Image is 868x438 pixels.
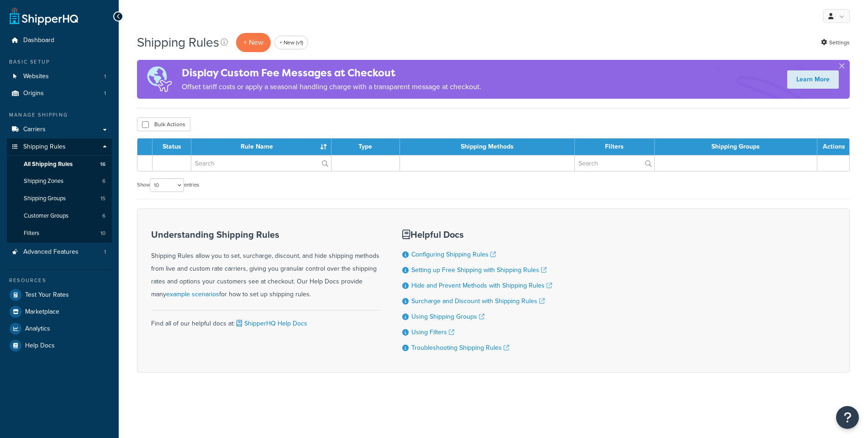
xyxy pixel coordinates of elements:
[7,173,112,190] a: Shipping Zones 6
[104,90,106,97] span: 1
[7,208,112,224] li: Customer Groups
[7,139,112,155] a: Shipping Rules
[7,58,112,66] div: Basic Setup
[411,250,496,259] a: Configuring Shipping Rules
[331,139,400,155] th: Type
[102,212,105,220] span: 6
[24,195,66,203] span: Shipping Groups
[655,139,817,155] th: Shipping Groups
[25,325,50,333] span: Analytics
[7,68,112,85] li: Websites
[7,156,112,173] li: All Shipping Rules
[100,160,105,168] span: 16
[25,308,59,316] span: Marketplace
[23,143,66,151] span: Shipping Rules
[23,248,79,256] span: Advanced Features
[166,289,219,299] a: example scenarios
[182,80,481,93] p: Offset tariff costs or apply a seasonal handling charge with a transparent message at checkout.
[137,33,219,51] h1: Shipping Rules
[153,139,191,155] th: Status
[7,337,112,354] a: Help Docs
[7,111,112,119] div: Manage Shipping
[23,126,46,134] span: Carriers
[100,230,105,237] span: 10
[104,73,106,80] span: 1
[23,73,49,80] span: Websites
[191,155,331,171] input: Search
[7,190,112,207] li: Shipping Groups
[274,36,308,49] a: + New (v1)
[411,312,484,321] a: Using Shipping Groups
[137,118,190,131] button: Bulk Actions
[821,36,850,49] a: Settings
[7,85,112,102] li: Origins
[100,195,105,203] span: 15
[24,212,68,220] span: Customer Groups
[7,287,112,303] a: Test Your Rates
[7,244,112,261] a: Advanced Features 1
[836,406,859,429] button: Open Resource Center
[787,70,839,89] a: Learn More
[7,320,112,337] a: Analytics
[7,156,112,173] a: All Shipping Rules 16
[402,230,552,240] h3: Helpful Docs
[151,310,379,330] div: Find all of our helpful docs at:
[137,178,199,192] label: Show entries
[7,85,112,102] a: Origins 1
[150,178,184,192] select: Showentries
[7,225,112,242] li: Filters
[7,121,112,138] a: Carriers
[7,225,112,242] a: Filters 10
[137,60,182,99] img: duties-banner-06bc72dcb5fe05cb3f9472aba00be2ae8eb53ab6f0d8bb03d382ba314ac3c341.png
[411,327,454,337] a: Using Filters
[24,230,39,237] span: Filters
[182,65,481,80] h4: Display Custom Fee Messages at Checkout
[7,190,112,207] a: Shipping Groups 15
[7,277,112,284] div: Resources
[7,139,112,243] li: Shipping Rules
[23,37,54,44] span: Dashboard
[7,304,112,320] a: Marketplace
[151,230,379,240] h3: Understanding Shipping Rules
[10,7,78,25] a: ShipperHQ Home
[151,230,379,301] div: Shipping Rules allow you to set, surcharge, discount, and hide shipping methods from live and cus...
[411,265,547,275] a: Setting up Free Shipping with Shipping Rules
[7,244,112,261] li: Advanced Features
[817,139,849,155] th: Actions
[104,248,106,256] span: 1
[23,90,44,97] span: Origins
[575,139,655,155] th: Filters
[7,173,112,190] li: Shipping Zones
[400,139,574,155] th: Shipping Methods
[236,33,271,52] p: + New
[24,160,73,168] span: All Shipping Rules
[7,208,112,224] a: Customer Groups 6
[102,177,105,185] span: 6
[24,177,63,185] span: Shipping Zones
[411,343,509,353] a: Troubleshooting Shipping Rules
[235,319,307,328] a: ShipperHQ Help Docs
[25,342,55,350] span: Help Docs
[7,68,112,85] a: Websites 1
[411,281,552,290] a: Hide and Prevent Methods with Shipping Rules
[191,139,331,155] th: Rule Name
[411,296,545,306] a: Surcharge and Discount with Shipping Rules
[25,291,69,299] span: Test Your Rates
[7,32,112,49] a: Dashboard
[575,155,654,171] input: Search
